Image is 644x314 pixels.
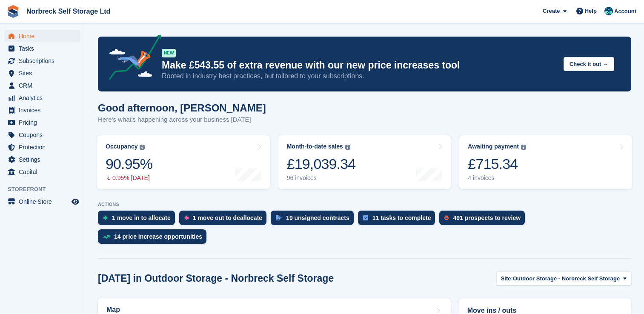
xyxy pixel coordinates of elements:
a: menu [4,117,80,128]
a: Awaiting payment £715.34 4 invoices [459,135,632,189]
div: 491 prospects to review [453,214,521,221]
a: menu [4,141,80,153]
a: 1 move out to deallocate [179,211,271,229]
a: 14 price increase opportunities [98,229,211,248]
img: icon-info-grey-7440780725fd019a000dd9b08b2336e03edf1995a4989e88bcd33f0948082b44.svg [140,145,145,150]
p: Rooted in industry best practices, but tailored to your subscriptions. [162,71,557,81]
span: Protection [19,141,70,153]
p: Make £543.55 of extra revenue with our new price increases tool [162,59,557,71]
a: menu [4,80,80,91]
span: Tasks [19,43,70,54]
img: Sally King [604,7,613,15]
div: 4 invoices [468,174,526,182]
div: Month-to-date sales [287,143,343,150]
div: 14 price increase opportunities [114,233,202,240]
div: 1 move in to allocate [112,214,171,221]
span: Subscriptions [19,55,70,67]
p: ACTIONS [98,202,631,207]
a: 19 unsigned contracts [271,211,358,229]
a: 1 move in to allocate [98,211,179,229]
a: menu [4,196,80,208]
a: 491 prospects to review [439,211,529,229]
a: Occupancy 90.95% 0.95% [DATE] [97,135,270,189]
button: Check it out → [564,57,614,71]
span: Outdoor Storage - Norbreck Self Storage [513,274,620,283]
a: menu [4,92,80,104]
a: menu [4,43,80,54]
a: menu [4,55,80,67]
div: Occupancy [106,143,137,150]
a: menu [4,129,80,141]
h2: [DATE] in Outdoor Storage - Norbreck Self Storage [98,273,334,284]
span: Analytics [19,92,70,104]
span: Account [614,7,636,16]
div: Awaiting payment [468,143,519,150]
span: Invoices [19,104,70,116]
a: Norbreck Self Storage Ltd [23,4,114,18]
button: Site: Outdoor Storage - Norbreck Self Storage [496,271,631,285]
div: £715.34 [468,155,526,173]
a: menu [4,154,80,166]
span: Sites [19,67,70,79]
span: Pricing [19,117,70,128]
img: move_ins_to_allocate_icon-fdf77a2bb77ea45bf5b3d319d69a93e2d87916cf1d5bf7949dd705db3b84f3ca.svg [103,215,108,220]
span: Home [19,30,70,42]
div: 1 move out to deallocate [193,214,262,221]
a: menu [4,30,80,42]
span: Storefront [8,185,85,194]
img: move_outs_to_deallocate_icon-f764333ba52eb49d3ac5e1228854f67142a1ed5810a6f6cc68b1a99e826820c5.svg [184,215,189,220]
img: task-75834270c22a3079a89374b754ae025e5fb1db73e45f91037f5363f120a921f8.svg [363,215,368,220]
img: stora-icon-8386f47178a22dfd0bd8f6a31ec36ba5ce8667c1dd55bd0f319d3a0aa187defe.svg [7,5,20,18]
span: Coupons [19,129,70,141]
img: icon-info-grey-7440780725fd019a000dd9b08b2336e03edf1995a4989e88bcd33f0948082b44.svg [345,145,350,150]
span: Capital [19,166,70,178]
img: prospect-51fa495bee0391a8d652442698ab0144808aea92771e9ea1ae160a38d050c398.svg [444,215,449,220]
img: icon-info-grey-7440780725fd019a000dd9b08b2336e03edf1995a4989e88bcd33f0948082b44.svg [521,145,526,150]
div: 96 invoices [287,174,356,182]
a: menu [4,104,80,116]
a: Month-to-date sales £19,039.34 96 invoices [278,135,451,189]
span: Create [543,7,560,15]
span: Site: [501,274,513,283]
h2: Map [106,306,120,314]
span: CRM [19,80,70,91]
div: 11 tasks to complete [372,214,431,221]
img: contract_signature_icon-13c848040528278c33f63329250d36e43548de30e8caae1d1a13099fd9432cc5.svg [276,215,282,220]
p: Here's what's happening across your business [DATE] [98,115,266,125]
a: 11 tasks to complete [358,211,440,229]
div: £19,039.34 [287,155,356,173]
img: price_increase_opportunities-93ffe204e8149a01c8c9dc8f82e8f89637d9d84a8eef4429ea346261dce0b2c0.svg [103,235,110,239]
a: menu [4,67,80,79]
span: Help [585,7,597,15]
div: 0.95% [DATE] [106,174,152,182]
span: Settings [19,154,70,166]
a: Preview store [70,197,80,207]
h1: Good afternoon, [PERSON_NAME] [98,102,266,114]
div: 19 unsigned contracts [286,214,349,221]
div: 90.95% [106,155,152,173]
img: price-adjustments-announcement-icon-8257ccfd72463d97f412b2fc003d46551f7dbcb40ab6d574587a9cd5c0d94... [102,34,161,83]
a: menu [4,166,80,178]
div: NEW [162,49,176,57]
span: Online Store [19,196,70,208]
